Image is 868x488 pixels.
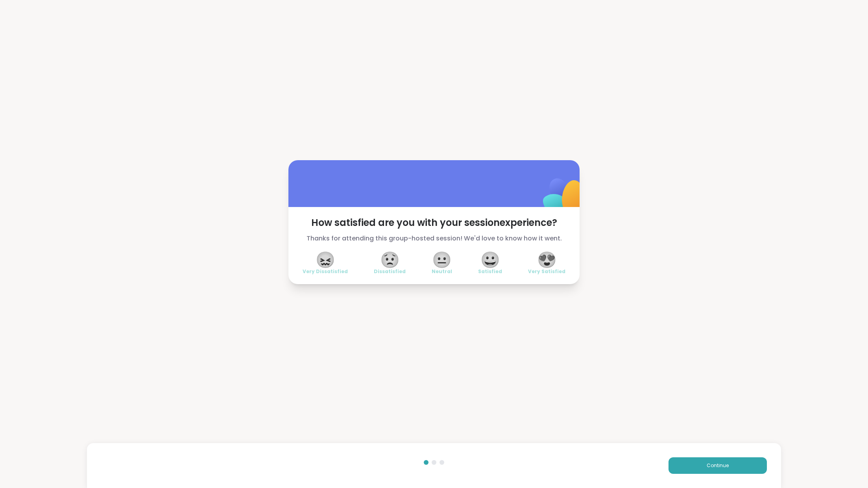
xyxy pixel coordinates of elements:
img: ShareWell Logomark [524,158,603,236]
span: 😟 [380,253,400,267]
span: 😐 [432,253,452,267]
span: 😍 [537,253,557,267]
span: Continue [707,462,729,469]
span: 😖 [316,253,335,267]
button: Continue [669,457,767,474]
span: Satisfied [478,268,502,275]
span: Very Satisfied [528,268,565,275]
span: 😀 [480,253,500,267]
span: Neutral [432,268,452,275]
span: Thanks for attending this group-hosted session! We'd love to know how it went. [303,234,565,243]
span: Very Dissatisfied [303,268,348,275]
span: How satisfied are you with your session experience? [303,216,565,229]
span: Dissatisfied [374,268,406,275]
